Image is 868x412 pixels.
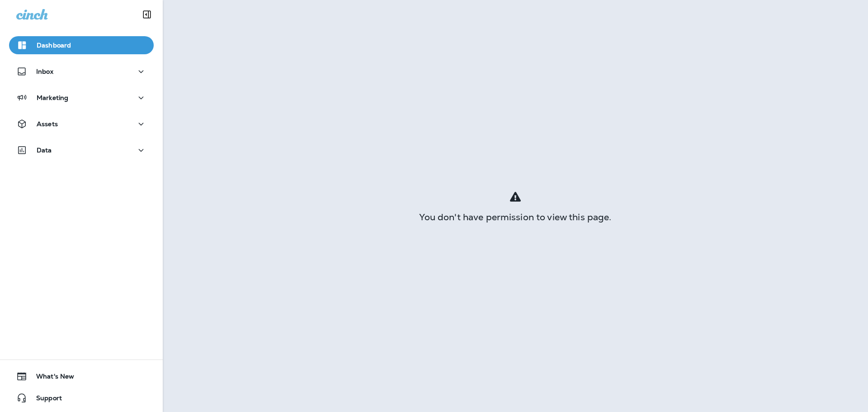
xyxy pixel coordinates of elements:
[37,147,52,154] p: Data
[37,94,68,101] p: Marketing
[9,115,154,133] button: Assets
[9,62,154,81] button: Inbox
[9,389,154,407] button: Support
[163,213,868,221] div: You don't have permission to view this page.
[37,42,71,49] p: Dashboard
[37,120,58,128] p: Assets
[27,373,74,384] span: What's New
[9,141,154,159] button: Data
[134,5,160,24] button: Collapse Sidebar
[9,36,154,54] button: Dashboard
[27,394,62,405] span: Support
[9,89,154,107] button: Marketing
[9,367,154,385] button: What's New
[36,68,53,75] p: Inbox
